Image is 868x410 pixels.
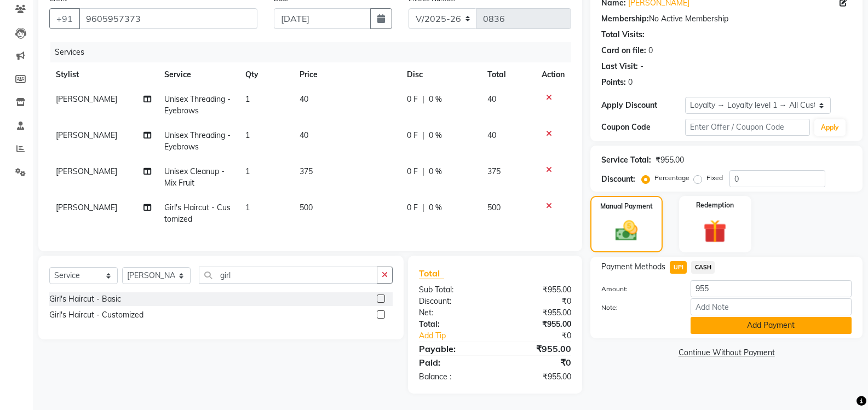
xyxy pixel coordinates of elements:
[495,319,579,330] div: ₹955.00
[300,203,313,212] span: 500
[593,303,682,313] label: Note:
[407,130,418,141] span: 0 F
[601,13,649,25] div: Membership:
[601,154,651,166] div: Service Total:
[300,166,313,176] span: 375
[601,122,685,133] div: Coupon Code
[245,166,250,176] span: 1
[49,62,158,87] th: Stylist
[429,202,442,213] span: 0 %
[640,61,643,72] div: -
[50,42,579,62] div: Services
[411,371,495,383] div: Balance :
[411,284,495,296] div: Sub Total:
[245,94,250,104] span: 1
[79,8,257,29] input: Search by Name/Mobile/Email/Code
[691,298,852,315] input: Add Note
[422,202,424,213] span: |
[56,203,117,212] span: [PERSON_NAME]
[535,62,571,87] th: Action
[419,268,444,279] span: Total
[495,296,579,307] div: ₹0
[429,166,442,177] span: 0 %
[509,330,579,342] div: ₹0
[407,94,418,105] span: 0 F
[56,166,117,176] span: [PERSON_NAME]
[487,94,496,104] span: 40
[696,200,734,210] label: Redemption
[601,261,665,273] span: Payment Methods
[601,13,852,25] div: No Active Membership
[601,100,685,111] div: Apply Discount
[407,202,418,213] span: 0 F
[164,166,225,188] span: Unisex Cleanup - Mix Fruit
[245,130,250,140] span: 1
[429,130,442,141] span: 0 %
[608,218,645,244] img: _cash.svg
[495,307,579,319] div: ₹955.00
[481,62,535,87] th: Total
[601,174,635,185] div: Discount:
[422,130,424,141] span: |
[691,280,852,297] input: Amount
[411,296,495,307] div: Discount:
[400,62,481,87] th: Disc
[56,94,117,104] span: [PERSON_NAME]
[429,94,442,105] span: 0 %
[696,217,734,246] img: _gift.svg
[245,203,250,212] span: 1
[300,94,308,104] span: 40
[495,284,579,296] div: ₹955.00
[164,203,231,224] span: Girl's Haircut - Customized
[411,330,509,342] a: Add Tip
[49,8,80,29] button: +91
[411,319,495,330] div: Total:
[628,77,633,88] div: 0
[691,261,715,274] span: CASH
[411,307,495,319] div: Net:
[49,293,121,305] div: Girl's Haircut - Basic
[601,77,626,88] div: Points:
[495,342,579,355] div: ₹955.00
[56,130,117,140] span: [PERSON_NAME]
[691,317,852,334] button: Add Payment
[411,356,495,369] div: Paid:
[600,201,653,211] label: Manual Payment
[49,309,143,321] div: Girl's Haircut - Customized
[648,45,653,56] div: 0
[593,347,860,359] a: Continue Without Payment
[300,130,308,140] span: 40
[487,130,496,140] span: 40
[164,130,231,152] span: Unisex Threading - Eyebrows
[495,371,579,383] div: ₹955.00
[407,166,418,177] span: 0 F
[814,119,846,136] button: Apply
[411,342,495,355] div: Payable:
[487,203,501,212] span: 500
[293,62,400,87] th: Price
[593,284,682,294] label: Amount:
[199,267,377,284] input: Search or Scan
[422,94,424,105] span: |
[656,154,684,166] div: ₹955.00
[706,173,723,183] label: Fixed
[495,356,579,369] div: ₹0
[601,29,645,41] div: Total Visits:
[685,119,810,136] input: Enter Offer / Coupon Code
[422,166,424,177] span: |
[487,166,501,176] span: 375
[164,94,231,116] span: Unisex Threading - Eyebrows
[670,261,687,274] span: UPI
[601,45,646,56] div: Card on file:
[601,61,638,72] div: Last Visit:
[158,62,239,87] th: Service
[654,173,689,183] label: Percentage
[239,62,293,87] th: Qty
